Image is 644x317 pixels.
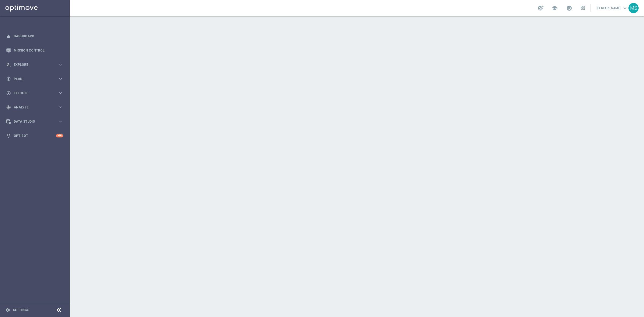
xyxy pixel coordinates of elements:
[6,76,11,81] i: gps_fixed
[552,5,558,11] span: school
[58,90,63,96] i: keyboard_arrow_right
[14,129,56,143] a: Optibot
[58,105,63,110] i: keyboard_arrow_right
[628,3,639,13] div: MS
[13,308,29,312] a: Settings
[6,129,63,143] div: Optibot
[622,5,628,11] span: keyboard_arrow_down
[14,63,58,66] span: Explore
[14,43,63,57] a: Mission Control
[14,77,58,81] span: Plan
[6,91,11,96] i: play_circle_outline
[14,120,58,123] span: Data Studio
[6,34,11,39] i: equalizer
[6,77,63,81] button: gps_fixed Plan keyboard_arrow_right
[56,134,63,137] div: +10
[6,43,63,57] div: Mission Control
[6,91,63,95] button: play_circle_outline Execute keyboard_arrow_right
[6,119,63,124] button: Data Studio keyboard_arrow_right
[6,63,63,67] button: person_search Explore keyboard_arrow_right
[6,48,63,53] button: Mission Control
[6,62,11,67] i: person_search
[14,92,58,95] span: Execute
[6,133,11,138] i: lightbulb
[596,4,628,12] a: [PERSON_NAME]keyboard_arrow_down
[6,34,63,38] button: equalizer Dashboard
[58,119,63,124] i: keyboard_arrow_right
[14,29,63,43] a: Dashboard
[6,91,58,96] div: Execute
[6,105,58,110] div: Analyze
[6,119,58,124] div: Data Studio
[58,76,63,81] i: keyboard_arrow_right
[6,62,58,67] div: Explore
[6,105,63,110] button: track_changes Analyze keyboard_arrow_right
[6,29,63,43] div: Dashboard
[14,106,58,109] span: Analyze
[5,308,10,312] i: settings
[6,76,58,81] div: Plan
[58,62,63,67] i: keyboard_arrow_right
[6,134,63,138] button: lightbulb Optibot +10
[6,105,11,110] i: track_changes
